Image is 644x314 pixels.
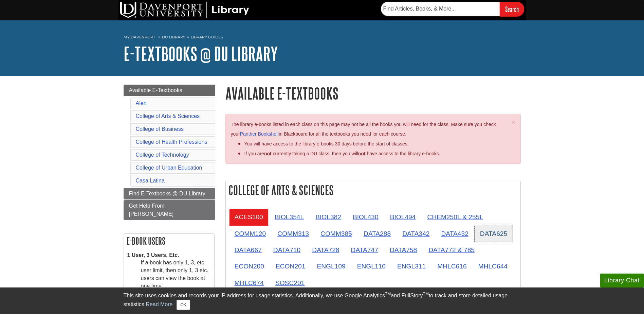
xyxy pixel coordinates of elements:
[225,85,521,102] h1: Available E-Textbooks
[229,209,269,225] a: ACES100
[177,300,190,310] button: Close
[127,251,211,259] dt: 1 User, 3 Users, Etc.
[381,2,524,16] form: Searches DU Library's articles, books, and more
[307,242,345,258] a: DATA728
[136,113,200,119] a: College of Arts & Sciences
[423,242,480,258] a: DATA772 & 785
[270,275,310,291] a: SOSC201
[244,151,440,156] span: If you are currently taking a DU class, then you will have access to the library e-books.
[347,209,384,225] a: BIOL430
[124,43,278,64] a: E-Textbooks @ DU Library
[229,225,272,242] a: COMM120
[473,258,513,275] a: MHLC644
[240,131,279,137] a: Panther Bookshelf
[436,225,474,242] a: DATA432
[129,203,174,217] span: Get Help From [PERSON_NAME]
[423,292,429,296] sup: TM
[358,225,396,242] a: DATA288
[124,34,155,40] a: My Davenport
[310,209,347,225] a: BIOL382
[269,209,309,225] a: BIOL354L
[124,234,214,248] h2: E-book Users
[136,165,202,171] a: College of Urban Education
[270,258,311,275] a: ECON201
[385,209,421,225] a: BIOL494
[475,225,513,242] a: DATA625
[264,151,272,156] strong: not
[384,242,422,258] a: DATA758
[346,242,384,258] a: DATA747
[244,141,409,146] span: You will have access to the library e-books 30 days before the start of classes.
[422,209,489,225] a: CHEM250L & 255L
[124,85,215,96] a: Available E-Textbooks
[600,274,644,287] button: Library Chat
[136,178,165,184] a: Casa Latina
[432,258,472,275] a: MHLC616
[229,275,269,291] a: MHLC674
[162,35,185,39] a: DU Library
[136,100,147,106] a: Alert
[124,188,215,199] a: Find E-Textbooks @ DU Library
[229,258,270,275] a: ECON200
[311,258,351,275] a: ENGL109
[272,225,314,242] a: COMM313
[500,2,524,16] input: Search
[231,122,496,137] span: The library e-books listed in each class on this page may not be all the books you will need for ...
[352,258,391,275] a: ENGL110
[120,2,249,18] img: DU Library
[268,242,306,258] a: DATA710
[191,35,223,39] a: Library Guides
[511,118,515,126] span: ×
[385,292,391,296] sup: TM
[129,87,182,93] span: Available E-Textbooks
[511,119,515,126] button: Close
[136,126,184,132] a: College of Business
[315,225,357,242] a: COMM385
[229,242,267,258] a: DATA667
[146,301,172,307] a: Read More
[226,181,520,199] h2: College of Arts & Sciences
[124,200,215,220] a: Get Help From [PERSON_NAME]
[124,292,521,310] div: This site uses cookies and records your IP address for usage statistics. Additionally, we use Goo...
[381,2,500,16] input: Find Articles, Books, & More...
[136,152,189,158] a: College of Technology
[124,33,521,43] nav: breadcrumb
[129,191,205,196] span: Find E-Textbooks @ DU Library
[397,225,435,242] a: DATA342
[392,258,431,275] a: ENGL311
[136,139,207,145] a: College of Health Professions
[358,151,366,156] u: not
